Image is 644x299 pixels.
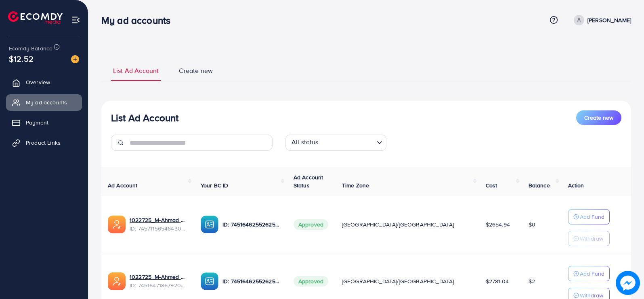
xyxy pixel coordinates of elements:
span: Overview [26,78,50,86]
img: ic-ads-acc.e4c84228.svg [108,216,126,233]
img: menu [71,15,80,25]
a: 1022725_M-Ahmad Ad Account 2_1736245040763 [130,216,188,224]
button: Add Fund [568,209,610,224]
p: [PERSON_NAME] [587,15,631,25]
span: Time Zone [342,181,369,189]
img: ic-ads-acc.e4c84228.svg [108,272,126,290]
a: Payment [6,114,82,131]
span: [GEOGRAPHIC_DATA]/[GEOGRAPHIC_DATA] [342,220,454,228]
img: ic-ba-acc.ded83a64.svg [201,272,218,290]
p: Add Fund [580,269,604,278]
a: My ad accounts [6,94,82,110]
span: Approved [294,276,328,287]
span: Cost [486,181,497,189]
span: $2781.04 [486,277,509,285]
span: Your BC ID [201,181,229,189]
img: ic-ba-acc.ded83a64.svg [201,216,218,233]
div: <span class='underline'>1022725_M-Ahmad Ad Account 2_1736245040763</span></br>7457115654643040272 [130,216,188,233]
span: [GEOGRAPHIC_DATA]/[GEOGRAPHIC_DATA] [342,277,454,285]
span: Create new [179,66,213,75]
p: ID: 7451646255262597137 [222,276,281,286]
span: Ad Account [108,181,138,189]
a: [PERSON_NAME] [571,15,631,25]
span: Product Links [26,139,61,147]
span: Payment [26,118,48,127]
span: ID: 7451647186792087569 [130,281,188,289]
a: 1022725_M-Ahmed Ad Account_1734971817368 [130,273,188,281]
span: Approved [294,219,328,230]
span: Create new [584,114,613,122]
div: <span class='underline'>1022725_M-Ahmed Ad Account_1734971817368</span></br>7451647186792087569 [130,273,188,289]
h3: List Ad Account [111,112,178,124]
img: logo [8,11,63,24]
a: Product Links [6,135,82,151]
span: All status [290,136,320,149]
img: image [71,55,79,63]
span: Ecomdy Balance [9,44,52,52]
button: Add Fund [568,266,610,281]
p: ID: 7451646255262597137 [222,220,281,229]
span: $2 [529,277,535,285]
span: Balance [529,181,550,189]
span: List Ad Account [113,66,159,75]
h3: My ad accounts [101,15,177,26]
span: $0 [529,220,535,228]
button: Withdraw [568,231,610,246]
img: image [616,271,640,295]
button: Create new [576,110,621,125]
input: Search for option [321,136,373,149]
span: Action [568,181,584,189]
p: Withdraw [580,234,603,243]
span: My ad accounts [26,98,67,106]
span: $12.52 [8,46,34,72]
span: ID: 7457115654643040272 [130,224,188,233]
a: Overview [6,74,82,90]
span: $2654.94 [486,220,510,228]
p: Add Fund [580,212,604,222]
div: Search for option [285,135,386,151]
span: Ad Account Status [294,173,323,189]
